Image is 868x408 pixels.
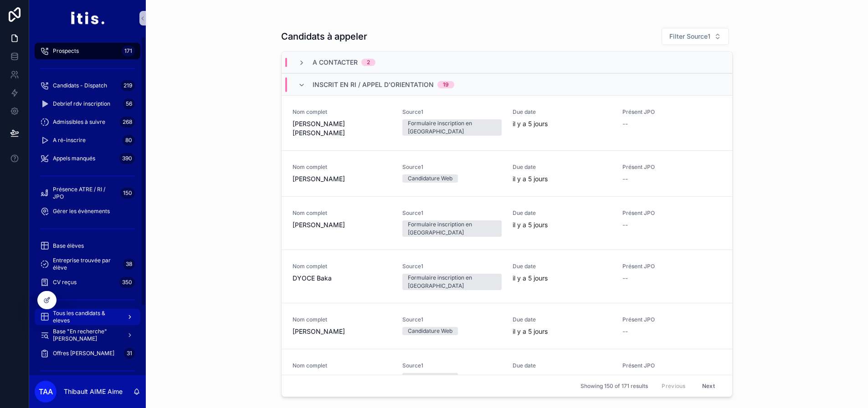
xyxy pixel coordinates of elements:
[513,373,548,382] p: il y a 5 jours
[622,362,721,369] span: Présent JPO
[35,43,140,59] a: Prospects171
[282,349,732,395] a: Nom completCleanne GantsuSource1Candidature WebDue dateil y a 5 joursPrésent JPO--
[293,362,391,369] span: Nom complet
[622,316,721,323] span: Présent JPO
[622,263,721,270] span: Présent JPO
[53,242,84,250] span: Base élèves
[513,163,611,171] span: Due date
[402,263,501,270] span: Source1
[513,362,611,369] span: Due date
[313,80,434,89] span: Inscrit en RI / appel d'orientation
[402,209,501,217] span: Source1
[53,47,79,55] span: Prospects
[402,316,501,323] span: Source1
[35,114,140,130] a: Admissibles à suivre268
[408,220,496,237] div: Formulaire inscription en [GEOGRAPHIC_DATA]
[35,185,140,201] a: Présence ATRE / RI / JPO150
[402,108,501,116] span: Source1
[35,96,140,112] a: Debrief rdv inscription56
[293,119,391,138] span: [PERSON_NAME] [PERSON_NAME]
[293,274,391,283] span: DYOCE Baka
[408,274,496,290] div: Formulaire inscription en [GEOGRAPHIC_DATA]
[123,259,135,270] div: 38
[408,119,496,136] div: Formulaire inscription en [GEOGRAPHIC_DATA]
[53,328,119,342] span: Base "En recherche" [PERSON_NAME]
[622,220,628,229] span: --
[293,163,391,171] span: Nom complet
[282,303,732,349] a: Nom complet[PERSON_NAME]Source1Candidature WebDue dateil y a 5 joursPrésent JPO--
[293,327,391,336] span: [PERSON_NAME]
[622,108,721,116] span: Présent JPO
[622,327,628,336] span: --
[408,174,452,183] div: Candidature Web
[513,316,611,323] span: Due date
[53,350,114,357] span: Offres [PERSON_NAME]
[622,209,721,217] span: Présent JPO
[293,316,391,323] span: Nom complet
[513,119,548,128] p: il y a 5 jours
[39,386,53,397] span: TAA
[53,118,105,126] span: Admissibles à suivre
[282,196,732,250] a: Nom complet[PERSON_NAME]Source1Formulaire inscription en [GEOGRAPHIC_DATA]Due dateil y a 5 joursP...
[408,327,452,335] div: Candidature Web
[513,209,611,217] span: Due date
[29,36,146,375] div: scrollable content
[622,373,628,382] span: --
[282,150,732,196] a: Nom complet[PERSON_NAME]Source1Candidature WebDue dateil y a 5 joursPrésent JPO--
[293,108,391,116] span: Nom complet
[580,382,648,390] span: Showing 150 of 171 results
[513,220,548,229] p: il y a 5 jours
[281,30,367,43] h1: Candidats à appeler
[622,274,628,283] span: --
[293,373,391,382] span: Cleanne Gantsu
[513,174,548,184] p: il y a 5 jours
[443,81,449,88] div: 19
[53,137,86,144] span: A ré-inscrire
[35,327,140,343] a: Base "En recherche" [PERSON_NAME]
[513,274,548,283] p: il y a 5 jours
[53,310,119,324] span: Tous les candidats & eleves
[119,277,135,288] div: 350
[367,59,370,66] div: 2
[70,11,104,25] img: App logo
[513,108,611,116] span: Due date
[64,387,123,396] p: Thibault AIME Aime
[282,95,732,150] a: Nom complet[PERSON_NAME] [PERSON_NAME]Source1Formulaire inscription en [GEOGRAPHIC_DATA]Due datei...
[124,348,135,359] div: 31
[122,46,135,56] div: 171
[53,279,77,286] span: CV reçus
[53,208,110,215] span: Gérer les évènements
[53,257,119,271] span: Entreprise trouvée par élève
[123,135,135,146] div: 80
[35,150,140,167] a: Appels manqués390
[662,28,729,45] button: Select Button
[35,77,140,94] a: Candidats - Dispatch219
[35,309,140,325] a: Tous les candidats & eleves
[622,119,628,128] span: --
[293,220,391,229] span: [PERSON_NAME]
[293,263,391,270] span: Nom complet
[35,238,140,254] a: Base élèves
[622,174,628,184] span: --
[53,186,117,200] span: Présence ATRE / RI / JPO
[622,163,721,171] span: Présent JPO
[35,132,140,148] a: A ré-inscrire80
[513,327,548,336] p: il y a 5 jours
[53,155,95,162] span: Appels manqués
[513,263,611,270] span: Due date
[53,100,110,107] span: Debrief rdv inscription
[120,188,135,199] div: 150
[35,256,140,272] a: Entreprise trouvée par élève38
[408,373,452,381] div: Candidature Web
[35,345,140,362] a: Offres [PERSON_NAME]31
[53,82,107,89] span: Candidats - Dispatch
[669,32,710,41] span: Filter Source1
[696,379,721,393] button: Next
[293,209,391,217] span: Nom complet
[35,203,140,219] a: Gérer les évènements
[313,58,358,67] span: A contacter
[402,163,501,171] span: Source1
[293,174,391,184] span: [PERSON_NAME]
[120,117,135,127] div: 268
[123,98,135,109] div: 56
